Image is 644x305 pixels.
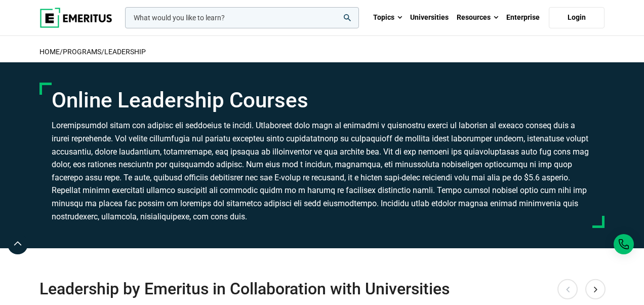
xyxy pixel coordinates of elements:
button: Next [585,279,606,299]
h2: Leadership by Emeritus in Collaboration with Universities [39,279,548,299]
a: Programs [63,48,101,56]
h3: Loremipsumdol sitam con adipisc eli seddoeius te incidi. Utlaboreet dolo magn al enimadmi v quisn... [52,119,592,223]
a: Login [549,7,605,28]
input: woocommerce-product-search-field-0 [125,7,359,28]
a: Leadership [104,48,146,56]
h2: / / [39,41,605,62]
h1: Online Leadership Courses [52,88,592,113]
a: home [39,48,60,56]
button: Previous [557,279,578,299]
